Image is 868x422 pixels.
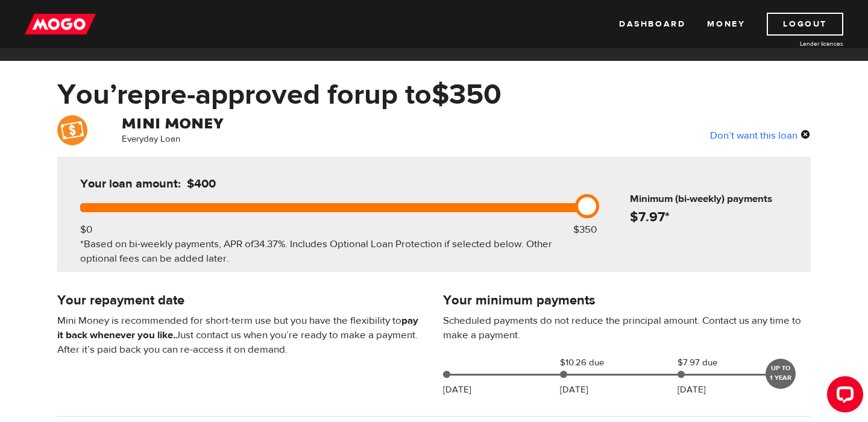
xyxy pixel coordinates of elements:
span: 7.97 [638,208,665,225]
p: [DATE] [560,383,588,397]
span: $400 [187,176,216,191]
h6: Minimum (bi-weekly) payments [630,192,806,206]
a: Money [707,13,745,36]
div: *Based on bi-weekly payments, APR of . Includes Optional Loan Protection if selected below. Other... [80,237,582,266]
div: $0 [80,222,92,237]
a: Dashboard [619,13,685,36]
h4: Your repayment date [57,292,425,309]
p: [DATE] [443,383,471,397]
div: Don’t want this loan [710,127,811,143]
img: mogo_logo-11ee424be714fa7cbb0f0f49df9e16ec.png [25,13,96,36]
span: $7.97 due [678,356,738,370]
a: Lender licences [753,39,843,48]
div: UP TO 1 YEAR [766,359,796,389]
h5: Your loan amount: [80,177,326,191]
span: $10.26 due [560,356,620,370]
span: $350 [432,77,502,113]
p: Mini Money is recommended for short-term use but you have the flexibility to Just contact us when... [57,313,425,357]
span: 34.37% [254,238,285,251]
h4: Your minimum payments [443,292,811,309]
h4: $ [630,209,806,225]
b: pay it back whenever you like. [57,314,418,342]
a: Logout [767,13,843,36]
p: Scheduled payments do not reduce the principal amount. Contact us any time to make a payment. [443,313,811,342]
p: [DATE] [678,383,706,397]
div: $350 [573,222,597,237]
h1: You’re pre-approved for up to [57,79,811,110]
iframe: LiveChat chat widget [817,371,868,422]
